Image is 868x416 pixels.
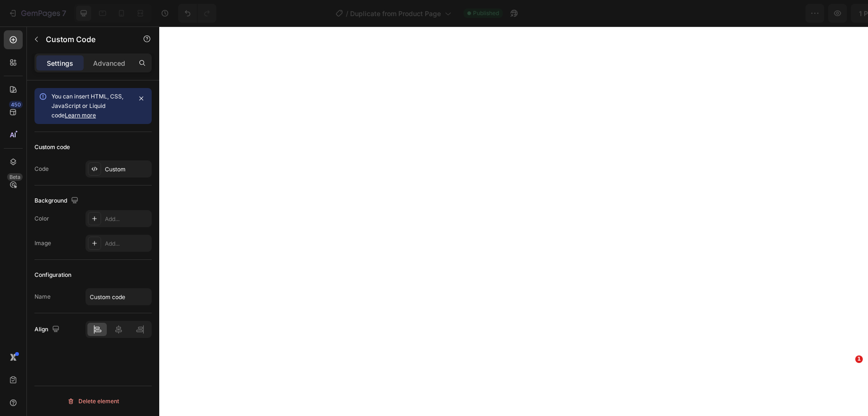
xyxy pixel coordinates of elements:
div: Configuration [34,271,71,279]
div: Align [34,323,61,336]
span: You can insert HTML, CSS, JavaScript or Liquid code [52,93,123,119]
div: Add... [105,215,149,223]
div: Code [34,165,49,173]
span: Save [778,9,794,18]
p: Advanced [93,58,125,68]
p: Settings [47,58,73,68]
div: Delete element [67,396,119,407]
button: Delete element [34,394,152,409]
div: Publish [813,9,837,18]
div: Undo/Redo [178,4,216,23]
button: 7 [4,4,70,23]
div: Custom code [34,143,70,151]
div: Add... [105,239,149,248]
div: Name [34,292,51,301]
div: Image [34,239,51,248]
a: Learn more [65,112,96,119]
span: 1 product assigned [684,9,745,18]
p: 7 [62,8,66,19]
div: Background [34,195,80,207]
button: Publish [805,4,845,23]
button: 1 product assigned [676,4,766,23]
span: / [346,9,348,18]
div: Custom [105,165,149,174]
span: Published [473,9,499,18]
p: Custom Code [46,34,126,45]
button: Save [770,4,801,23]
div: Color [34,214,49,223]
iframe: Intercom live chat [836,370,859,392]
iframe: Design area [159,27,868,416]
div: Beta [7,173,23,181]
span: Duplicate from Product Page [350,9,441,18]
div: 450 [9,101,23,108]
span: 1 [855,355,863,363]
